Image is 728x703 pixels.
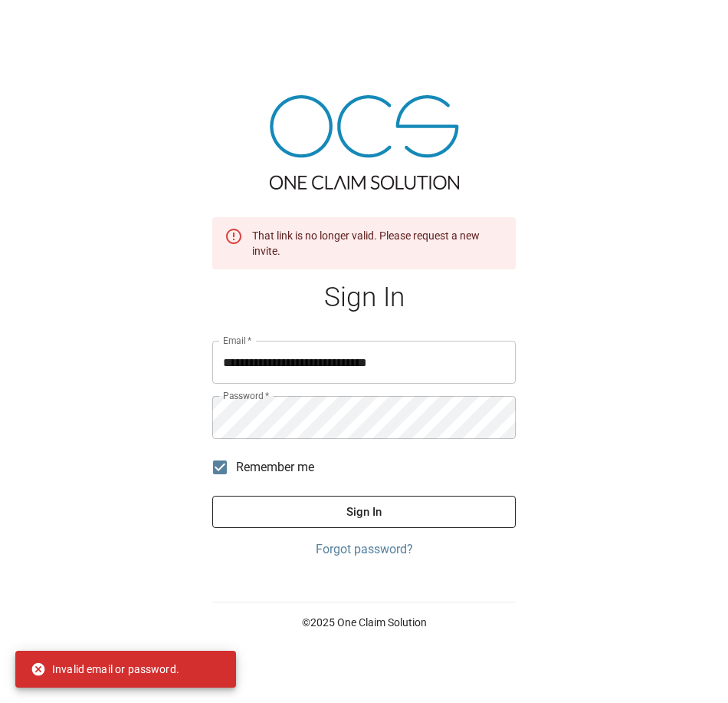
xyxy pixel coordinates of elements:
div: That link is no longer valid. Please request a new invite. [252,222,503,265]
a: Forgot password? [212,540,516,559]
label: Password [223,389,269,402]
p: © 2025 One Claim Solution [212,615,516,630]
img: ocs-logo-tra.png [270,95,459,190]
label: Email [223,334,252,347]
img: ocs-logo-white-transparent.png [18,9,80,40]
span: Remember me [236,458,314,477]
div: Invalid email or password. [31,655,179,683]
h1: Sign In [212,282,516,313]
button: Sign In [212,496,516,528]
